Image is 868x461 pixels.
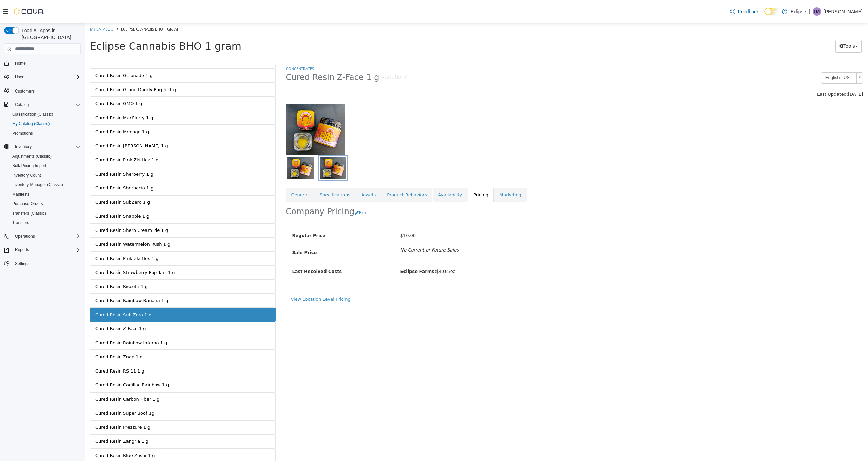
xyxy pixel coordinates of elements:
[12,260,32,268] a: Settings
[11,77,57,84] div: Cured Resin GMO 1 g
[11,415,64,422] div: Cured Resin Zangria 1 g
[9,152,54,160] a: Adjustments (Classic)
[270,183,287,196] button: Edit
[383,165,409,179] a: Pricing
[9,209,49,217] a: Transfers (Classic)
[5,17,157,29] span: Eclipse Cannabis BHO 1 gram
[206,274,266,279] a: View Location Level Pricing
[7,218,83,227] button: Transfers
[751,17,777,29] button: Tools
[11,246,90,253] div: Cured Resin Strawberry Pop Tart 1 g
[9,171,81,179] span: Inventory Count
[7,161,83,171] button: Bulk Pricing Import
[12,201,43,206] span: Purchase Orders
[12,101,32,109] button: Catalog
[201,165,229,179] a: General
[7,189,83,199] button: Manifests
[7,180,83,189] button: Inventory Manager (Classic)
[764,8,778,15] input: Dark Mode
[208,246,257,251] span: Last Received Costs
[11,105,64,112] div: Cured Resin Menage 1 g
[316,224,374,229] i: No Current or Future Sales
[11,134,74,140] div: Cured Resin Pink Zkittlez 1 g
[12,101,81,109] span: Catalog
[295,52,322,57] small: [Variation]
[11,274,84,281] div: Cured Resin Rainbow Banana 1 g
[736,49,778,61] a: English - US
[9,129,36,137] a: Promotions
[1,86,83,96] button: Customers
[9,200,81,208] span: Purchase Orders
[11,429,70,436] div: Cured Resin Blue Zushi 1 g
[12,232,38,240] button: Operations
[12,87,37,95] a: Customers
[12,246,32,254] button: Reports
[11,232,74,239] div: Cured Resin Pink Zkittles 1 g
[14,8,44,15] img: Cova
[12,211,46,216] span: Transfers (Classic)
[9,209,81,217] span: Transfers (Classic)
[15,61,26,66] span: Home
[11,401,65,408] div: Cured Resin Prezzure 1 g
[9,190,81,198] span: Manifests
[12,112,53,117] span: Classification (Classic)
[824,7,863,16] p: [PERSON_NAME]
[201,183,270,194] h2: Company Pricing
[11,260,63,267] div: Cured Resin Biscotti 1 g
[15,247,29,253] span: Reports
[11,218,85,225] div: Cured Resin Watermelon Rush 1 g
[9,219,32,227] a: Transfers
[1,142,83,152] button: Inventory
[9,181,81,189] span: Inventory Manager (Classic)
[12,232,81,240] span: Operations
[316,210,331,215] span: $10.00
[316,246,352,251] b: Eclipse Farms:
[12,86,81,95] span: Customers
[15,234,35,239] span: Operations
[12,246,81,254] span: Reports
[11,345,60,352] div: Cured Resin RS 11 1 g
[7,199,83,208] button: Purchase Orders
[201,43,229,48] a: Concentrates
[11,373,75,380] div: Cured Resin Carbon Fiber 1 g
[11,176,65,183] div: Cured Resin SubZero 1 g
[12,73,81,81] span: Users
[12,154,52,159] span: Adjustments (Classic)
[12,163,46,168] span: Bulk Pricing Import
[36,3,93,8] span: Eclipse Cannabis BHO 1 gram
[11,288,67,295] div: Cured Resin Sub Zero 1 g
[7,128,83,138] button: Promotions
[9,129,81,137] span: Promotions
[12,131,33,136] span: Promotions
[1,245,83,255] button: Reports
[7,109,83,119] button: Classification (Classic)
[11,92,68,98] div: Cured Resin MacFlurry 1 g
[230,165,271,179] a: Specifications
[809,7,810,16] p: |
[11,162,69,168] div: Cured Resin Sherbacio 1 g
[11,148,68,155] div: Cured Resin Sherberry 1 g
[813,7,821,16] div: Lanai Monahan
[727,5,762,18] a: Feedback
[9,120,81,128] span: My Catalog (Classic)
[12,59,28,67] a: Home
[15,88,35,94] span: Customers
[732,68,763,74] span: Last Updated:
[9,162,49,170] a: Bulk Pricing Import
[9,171,44,179] a: Inventory Count
[12,173,41,178] span: Inventory Count
[12,182,63,187] span: Inventory Manager (Classic)
[4,56,81,286] nav: Complex example
[15,261,29,266] span: Settings
[12,73,28,81] button: Users
[9,110,81,118] span: Classification (Classic)
[763,68,778,74] span: [DATE]
[12,59,81,67] span: Home
[271,165,296,179] a: Assets
[9,200,46,208] a: Purchase Orders
[15,74,25,80] span: Users
[9,152,81,160] span: Adjustments (Classic)
[409,165,442,179] a: Marketing
[9,162,81,170] span: Bulk Pricing Import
